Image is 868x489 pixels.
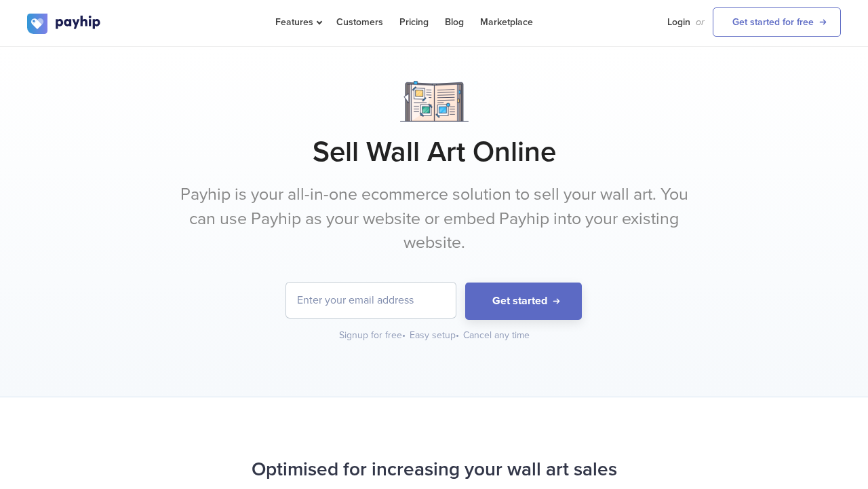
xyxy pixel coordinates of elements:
input: Enter your email address [286,283,456,318]
button: Get started [465,283,582,320]
a: Get started for free [713,7,841,37]
img: logo.svg [27,14,102,34]
h2: Optimised for increasing your wall art sales [27,452,841,488]
p: Payhip is your all-in-one ecommerce solution to sell your wall art. You can use Payhip as your we... [180,183,688,255]
div: Easy setup [410,329,460,342]
div: Signup for free [339,329,407,342]
h1: Sell Wall Art Online [27,135,841,169]
div: Cancel any time [463,329,530,342]
span: • [402,329,406,341]
img: Notebook.png [400,81,469,122]
span: Features [275,16,320,28]
span: • [456,329,459,341]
